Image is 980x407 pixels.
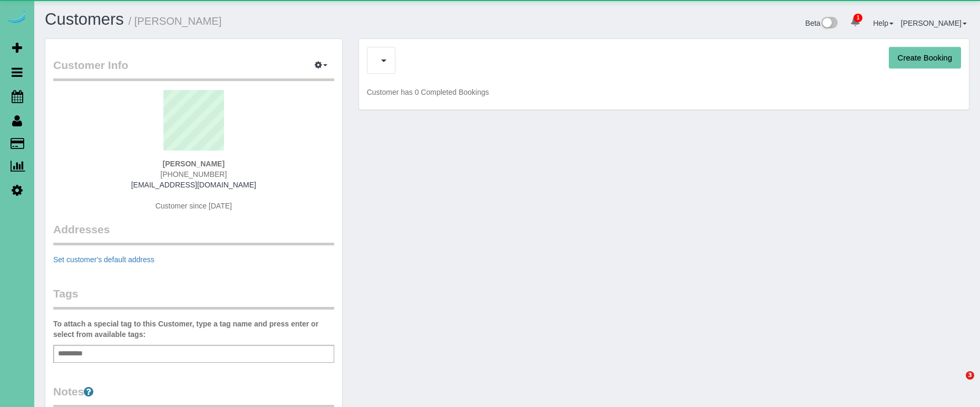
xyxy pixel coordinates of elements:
[163,160,225,168] strong: [PERSON_NAME]
[806,19,838,27] a: Beta
[53,319,334,340] label: To attach a special tag to this Customer, type a tag name and press enter or select from availabl...
[901,19,967,27] a: [PERSON_NAME]
[845,11,866,34] a: 1
[820,17,838,31] img: New interface
[966,371,974,380] span: 3
[131,181,256,189] a: [EMAIL_ADDRESS][DOMAIN_NAME]
[944,371,969,396] iframe: Intercom live chat
[156,202,232,210] span: Customer since [DATE]
[873,19,894,27] a: Help
[53,255,154,264] a: Set customer's default address
[53,286,334,310] legend: Tags
[45,10,124,28] a: Customers
[53,57,334,81] legend: Customer Info
[160,170,227,178] span: [PHONE_NUMBER]
[853,14,862,22] span: 1
[367,87,961,97] p: Customer has 0 Completed Bookings
[6,11,27,25] img: Automaid Logo
[129,15,222,27] small: / [PERSON_NAME]
[889,47,961,69] button: Create Booking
